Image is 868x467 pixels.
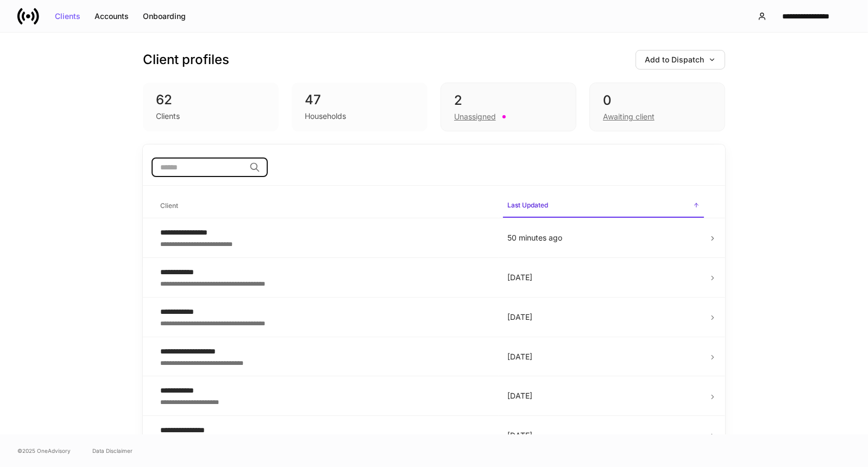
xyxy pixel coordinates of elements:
button: Clients [48,8,87,25]
p: [DATE] [507,312,700,323]
span: © 2025 OneAdvisory [17,446,71,455]
h6: Client [160,200,178,211]
button: Accounts [87,8,136,25]
div: Onboarding [143,12,186,20]
div: Clients [156,111,180,122]
span: Client [156,195,494,217]
h6: Last Updated [507,200,548,210]
p: 50 minutes ago [507,232,700,243]
button: Add to Dispatch [636,50,725,70]
div: 2Unassigned [441,83,576,131]
div: 47 [305,91,414,109]
div: 2 [454,92,563,109]
h3: Client profiles [143,51,229,68]
div: Unassigned [454,111,496,122]
button: Onboarding [136,8,193,25]
div: Clients [55,12,80,20]
p: [DATE] [507,351,700,362]
a: Data Disclaimer [92,446,133,455]
div: Awaiting client [603,111,655,122]
div: 62 [156,91,266,109]
div: 0Awaiting client [589,83,725,131]
div: 0 [603,92,712,109]
p: [DATE] [507,430,700,441]
p: [DATE] [507,272,700,283]
p: [DATE] [507,390,700,401]
div: Households [305,111,346,122]
span: Last Updated [503,194,704,218]
div: Add to Dispatch [645,56,716,64]
div: Accounts [95,12,129,20]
